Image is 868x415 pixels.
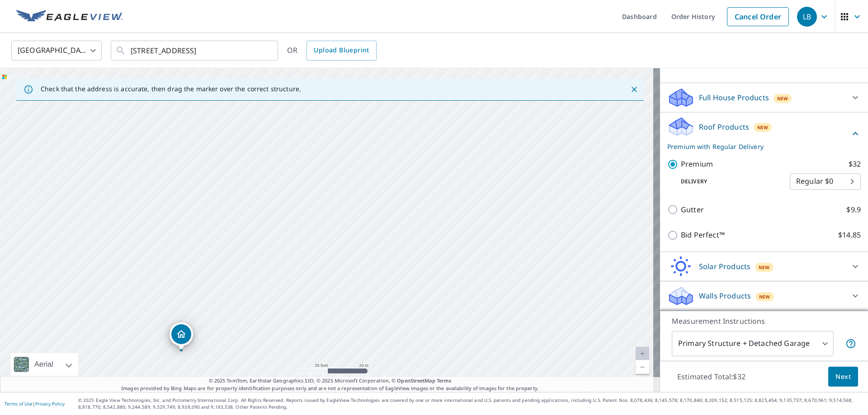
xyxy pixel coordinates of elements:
p: Premium [681,159,713,170]
div: [GEOGRAPHIC_DATA] [11,38,102,63]
p: Premium with Regular Delivery [667,142,850,151]
a: Upload Blueprint [307,41,376,61]
p: Estimated Total: $32 [670,367,753,387]
span: Upload Blueprint [314,45,369,56]
a: OpenStreetMap [397,377,435,384]
div: Aerial [32,353,56,376]
img: EV Logo [16,10,123,23]
input: Search by address or latitude-longitude [131,38,259,63]
p: Bid Perfect™ [681,229,725,241]
button: Close [628,84,640,95]
div: Solar ProductsNew [667,256,861,277]
p: $32 [849,159,861,170]
span: Your report will include the primary structure and a detached garage if one exists. [845,338,856,349]
span: © 2025 TomTom, Earthstar Geographics SIO, © 2025 Microsoft Corporation, © [209,377,452,385]
p: Delivery [667,177,790,186]
p: $14.85 [838,229,861,241]
span: New [777,95,788,102]
a: Cancel Order [727,7,789,26]
span: New [759,293,770,300]
a: Terms of Use [5,401,33,407]
div: Aerial [11,353,78,376]
div: Full House ProductsNew [667,87,861,108]
p: Gutter [681,204,704,215]
p: Full House Products [699,92,769,103]
p: Solar Products [699,261,750,272]
button: Next [828,367,858,387]
p: $9.9 [846,204,861,215]
span: New [759,264,770,271]
div: LB [797,7,817,27]
p: Walls Products [699,290,751,301]
div: Primary Structure + Detached Garage [672,331,834,356]
a: Privacy Policy [35,401,65,407]
a: Current Level 20, Zoom In Disabled [636,347,649,360]
div: Regular $0 [790,169,861,194]
div: Walls ProductsNew [667,285,861,307]
p: | [5,401,65,406]
p: Check that the address is accurate, then drag the marker over the correct structure. [41,85,301,93]
a: Terms [437,377,452,384]
div: Dropped pin, building 1, Residential property, 6514 N 300 E West Lafayette, IN 47906 [170,322,193,350]
div: Roof ProductsNewPremium with Regular Delivery [667,116,861,151]
span: Next [835,371,851,382]
span: New [757,124,769,131]
div: OR [287,41,377,61]
a: Current Level 20, Zoom Out [636,360,649,374]
p: Roof Products [699,121,749,132]
p: Measurement Instructions [672,316,856,326]
p: © 2025 Eagle View Technologies, Inc. and Pictometry International Corp. All Rights Reserved. Repo... [78,397,863,410]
